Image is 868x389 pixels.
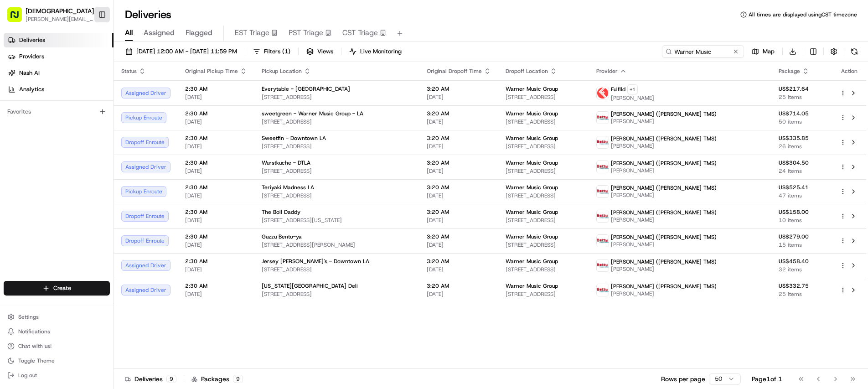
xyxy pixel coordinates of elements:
span: Everytable - [GEOGRAPHIC_DATA] [262,85,350,93]
span: US$158.00 [779,208,825,216]
span: [DATE] [185,93,247,101]
button: Log out [4,369,110,382]
span: Pylon [91,155,110,161]
span: [PERSON_NAME] [611,118,717,125]
span: [DATE] [427,192,491,199]
span: US$217.64 [779,85,825,93]
span: [PERSON_NAME][EMAIL_ADDRESS][DOMAIN_NAME] [26,16,94,23]
span: 50 items [779,118,825,125]
span: Fulflld [611,86,625,93]
input: Type to search [662,45,744,58]
span: Chat with us! [18,342,52,350]
span: [PERSON_NAME] [611,94,654,102]
span: PST Triage [289,27,323,38]
span: Wurstkuche - DTLA [262,159,310,166]
a: 💻API Documentation [73,129,150,145]
span: Knowledge Base [18,132,70,141]
span: 24 items [779,167,825,175]
span: Providers [19,52,44,61]
div: 💻 [77,133,84,140]
span: [PERSON_NAME] [611,192,717,199]
span: Provider [596,67,618,75]
span: 25 items [779,290,825,298]
span: [PERSON_NAME] ([PERSON_NAME] TMS) [611,184,717,192]
span: [STREET_ADDRESS] [506,290,582,298]
span: 2:30 AM [185,258,247,265]
span: [PERSON_NAME] ([PERSON_NAME] TMS) [611,135,717,142]
span: Original Pickup Time [185,67,238,75]
span: Guzzu Bento-ya [262,233,302,240]
span: The Boil Daddy [262,208,300,216]
span: Nash AI [19,69,40,77]
span: [PERSON_NAME] [611,241,717,248]
span: 3:20 AM [427,184,491,191]
span: Flagged [186,27,212,38]
p: Welcome 👋 [9,36,166,51]
span: [DATE] [185,192,247,199]
div: We're available if you need us! [31,96,115,104]
span: [DATE] [427,93,491,101]
span: [STREET_ADDRESS] [506,266,582,273]
span: [PERSON_NAME] [611,142,717,150]
span: Teriyaki Madness LA [262,184,314,191]
span: 25 items [779,93,825,101]
span: [US_STATE][GEOGRAPHIC_DATA] Deli [262,282,358,290]
div: Favorites [4,104,110,119]
img: betty.jpg [597,136,609,148]
span: 3:20 AM [427,258,491,265]
span: Assigned [144,27,175,38]
span: Filters [264,47,290,56]
span: sweetgreen - Warner Music Group - LA [262,110,363,117]
button: [DEMOGRAPHIC_DATA] [26,6,94,16]
a: Powered byPylon [64,154,110,161]
span: [STREET_ADDRESS] [262,266,412,273]
span: [DATE] [185,167,247,175]
span: 15 items [779,241,825,249]
a: Analytics [4,82,114,97]
span: 3:20 AM [427,208,491,216]
span: Toggle Theme [18,357,55,364]
span: 2:30 AM [185,159,247,166]
span: Analytics [19,85,44,93]
span: Package [779,67,800,75]
span: Warner Music Group [506,208,558,216]
span: [PERSON_NAME] ([PERSON_NAME] TMS) [611,110,717,118]
span: 2:30 AM [185,233,247,240]
span: US$335.85 [779,135,825,142]
span: [DATE] [427,118,491,125]
span: [STREET_ADDRESS] [262,167,412,175]
p: Rows per page [661,374,705,384]
span: [PERSON_NAME] ([PERSON_NAME] TMS) [611,209,717,216]
span: [STREET_ADDRESS] [506,217,582,224]
span: Create [53,284,71,292]
a: Deliveries [4,33,114,47]
div: Packages [191,374,243,384]
span: [STREET_ADDRESS] [506,143,582,150]
span: Warner Music Group [506,233,558,240]
img: 1736555255976-a54dd68f-1ca7-489b-9aae-adbdc363a1c4 [9,87,26,104]
img: betty.jpg [597,210,609,222]
span: Warner Music Group [506,135,558,142]
span: Warner Music Group [506,159,558,166]
div: Start new chat [31,87,150,96]
img: betty.jpg [597,235,609,247]
span: Notifications [18,328,50,335]
h1: Deliveries [125,7,171,22]
span: US$458.40 [779,258,825,265]
span: API Documentation [86,132,146,141]
span: 3:20 AM [427,159,491,166]
span: US$279.00 [779,233,825,240]
span: Deliveries [19,36,45,44]
div: 📗 [9,133,16,140]
span: [STREET_ADDRESS][US_STATE] [262,217,412,224]
img: Nash [9,9,27,27]
button: [DATE] 12:00 AM - [DATE] 11:59 PM [121,45,241,58]
span: EST Triage [235,27,269,38]
span: [DATE] [427,167,491,175]
span: CST Triage [342,27,378,38]
div: Page 1 of 1 [752,374,782,384]
span: [STREET_ADDRESS] [262,192,412,199]
span: [DATE] [427,217,491,224]
img: betty.jpg [597,112,609,124]
span: [STREET_ADDRESS] [262,93,412,101]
